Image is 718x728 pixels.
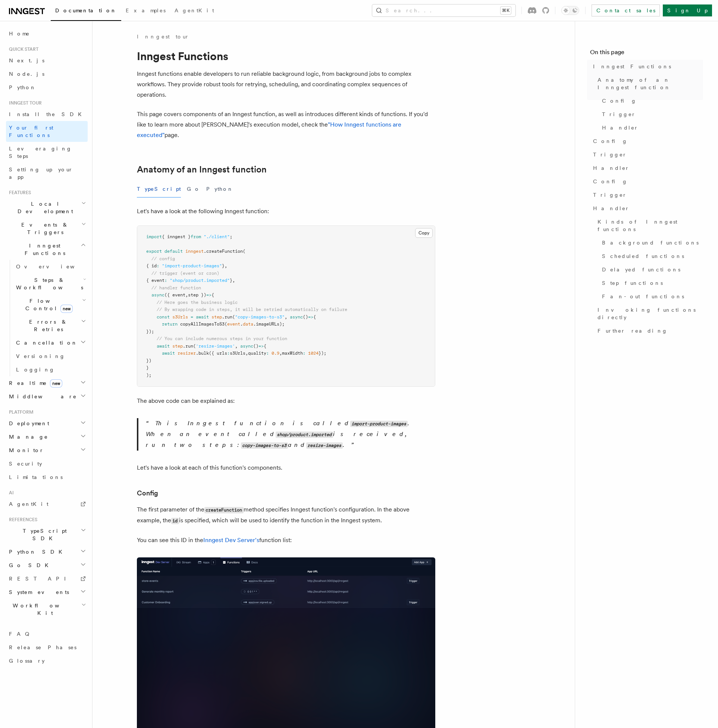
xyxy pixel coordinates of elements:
[172,314,188,320] span: s3Urls
[6,67,88,81] a: Node.js
[137,164,267,175] a: Anatomy of an Inngest function
[593,191,627,199] span: Trigger
[235,343,238,349] span: ,
[13,297,82,312] span: Flow Control
[13,339,78,346] span: Cancellation
[598,76,703,91] span: Anatomy of an Inngest function
[157,314,170,320] span: const
[308,314,313,320] span: =>
[137,206,435,217] p: Let's have a look at the following Inngest function:
[6,470,88,484] a: Limitations
[6,81,88,94] a: Python
[137,109,435,140] p: This page covers components of an Inngest function, as well as introduces different kinds of func...
[6,599,88,620] button: Workflow Kit
[9,71,44,77] span: Node.js
[602,239,699,246] span: Background functions
[170,278,230,283] span: "shop/product.imported"
[157,307,347,312] span: // By wrapping code in steps, it will be retried automatically on failure
[6,447,44,454] span: Monitor
[593,137,628,145] span: Config
[6,548,67,556] span: Python SDK
[157,336,287,341] span: // You can include numerous steps in your function
[593,164,630,172] span: Handler
[16,264,93,270] span: Overview
[196,343,235,349] span: 'resize-images'
[6,497,88,511] a: AgentKit
[313,314,316,320] span: {
[146,278,164,283] span: { event
[306,442,343,449] code: resize-images
[602,266,680,273] span: Delayed functions
[6,200,81,215] span: Local Development
[13,315,88,336] button: Errors & Retries
[240,343,253,349] span: async
[137,33,189,40] a: Inngest tour
[206,292,211,298] span: =>
[599,108,703,121] a: Trigger
[501,7,511,14] kbd: ⌘K
[308,351,319,356] span: 1024
[602,111,636,118] span: Trigger
[6,393,77,400] span: Middleware
[9,474,63,480] span: Limitations
[196,351,209,356] span: .bulk
[590,188,703,202] a: Trigger
[372,4,515,16] button: Search...⌘K
[319,351,326,356] span: });
[599,121,703,134] a: Handler
[6,641,88,654] a: Release Phases
[9,167,73,180] span: Setting up your app
[9,84,36,90] span: Python
[285,314,287,320] span: ,
[211,292,214,298] span: {
[146,249,162,254] span: export
[602,97,637,105] span: Config
[243,321,253,327] span: data
[6,559,88,572] button: Go SDK
[9,111,86,117] span: Install the SDK
[6,27,88,40] a: Home
[6,197,88,218] button: Local Development
[137,181,181,197] button: TypeScript
[180,321,225,327] span: copyAllImagesToS3
[183,343,193,349] span: .run
[178,351,196,356] span: resizer
[593,205,630,212] span: Handler
[258,343,264,349] span: =>
[137,69,435,100] p: Inngest functions enable developers to run reliable background logic, from background jobs to com...
[593,63,671,70] span: Inngest Functions
[6,585,88,599] button: System events
[204,234,230,239] span: "./client"
[6,409,34,415] span: Platform
[602,124,639,131] span: Handler
[599,236,703,249] a: Background functions
[598,327,668,335] span: Further reading
[6,545,88,559] button: Python SDK
[590,175,703,188] a: Config
[6,490,14,496] span: AI
[146,373,151,378] span: );
[230,234,232,239] span: ;
[6,121,88,142] a: Your first Functions
[9,658,45,664] span: Glossary
[16,353,65,359] span: Versioning
[157,263,159,268] span: :
[193,343,196,349] span: (
[232,278,235,283] span: ,
[9,631,33,637] span: FAQ
[248,351,266,356] span: quality
[590,148,703,161] a: Trigger
[6,572,88,585] a: REST API
[164,292,185,298] span: ({ event
[206,181,233,197] button: Python
[6,430,88,444] button: Manage
[171,518,179,524] code: id
[590,161,703,175] a: Handler
[561,6,579,15] button: Toggle dark mode
[350,421,408,427] code: import-product-images
[55,7,117,13] span: Documentation
[593,178,628,185] span: Config
[415,228,433,238] button: Copy
[598,218,703,233] span: Kinds of Inngest functions
[6,46,38,52] span: Quick start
